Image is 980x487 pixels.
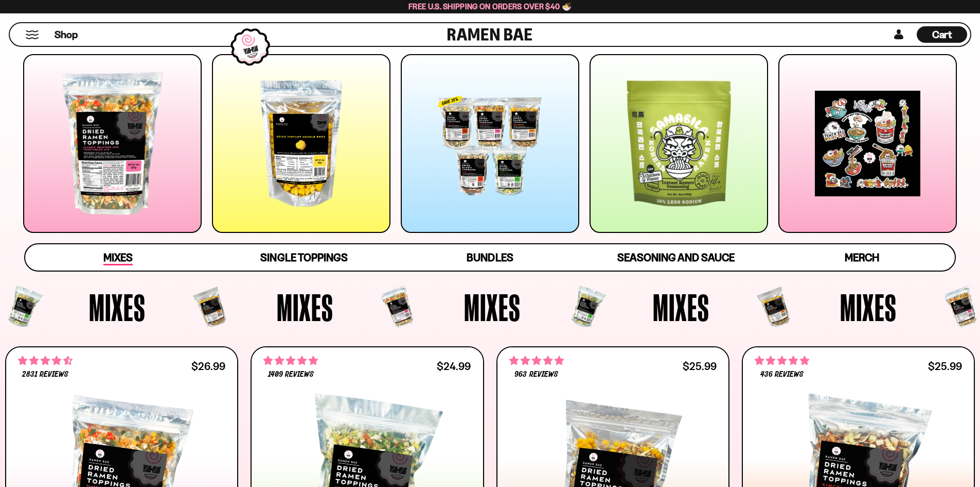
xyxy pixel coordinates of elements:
span: Free U.S. Shipping on Orders over $40 🍜 [408,2,572,11]
a: Merch [769,244,955,271]
div: $26.99 [191,361,225,371]
span: Merch [845,251,879,264]
span: Shop [55,28,78,42]
a: Bundles [397,244,583,271]
span: 4.75 stars [509,354,564,367]
span: 4.76 stars [263,354,318,367]
span: Bundles [467,251,513,264]
div: $25.99 [928,361,962,371]
div: $24.99 [437,361,471,371]
span: Mixes [653,288,709,326]
span: Mixes [103,251,133,265]
span: 4.76 stars [755,354,809,367]
span: Mixes [464,288,521,326]
span: 436 reviews [760,371,804,379]
span: 4.68 stars [18,354,73,367]
a: Seasoning and Sauce [583,244,769,271]
span: Mixes [89,288,146,326]
a: Shop [55,26,78,43]
span: Mixes [840,288,897,326]
div: $25.99 [683,361,717,371]
span: Mixes [277,288,333,326]
a: Mixes [25,244,211,271]
button: Mobile Menu Trigger [25,30,39,39]
span: Cart [932,28,952,41]
span: 963 reviews [514,371,558,379]
span: Single Toppings [260,251,347,264]
span: Seasoning and Sauce [617,251,734,264]
a: Single Toppings [211,244,397,271]
span: 1409 reviews [268,371,314,379]
span: 2831 reviews [22,371,68,379]
div: Cart [917,23,967,46]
